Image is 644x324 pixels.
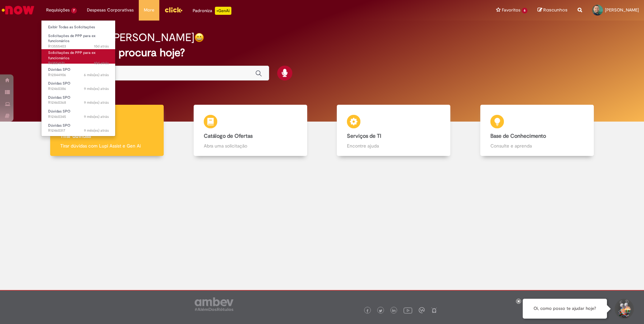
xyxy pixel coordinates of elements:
[58,32,194,43] h2: Boa tarde, [PERSON_NAME]
[84,72,109,77] span: 6 mês(es) atrás
[41,49,116,64] a: Aberto R13554171 : Solicitações de PPP para ex funcionários
[194,33,204,42] img: happy-face.png
[144,7,154,13] span: More
[605,7,639,13] span: [PERSON_NAME]
[41,80,116,92] a: Aberto R12460386 : Dúvidas SPO
[392,309,395,313] img: logo_footer_linkedin.png
[502,7,520,13] span: Favoritos
[431,307,437,313] img: logo_footer_naosei.png
[179,105,322,156] a: Catálogo de Ofertas Abra uma solicitação
[204,133,253,139] b: Catálogo de Ofertas
[48,72,109,78] span: R12844906
[1,3,35,17] img: ServiceNow
[404,306,412,315] img: logo_footer_youtube.png
[87,7,134,13] span: Despesas Corporativas
[48,100,109,105] span: R12460368
[48,81,70,86] span: Dúvidas SPO
[48,109,70,114] span: Dúvidas SPO
[35,105,179,156] a: Tirar dúvidas Tirar dúvidas com Lupi Assist e Gen Ai
[41,94,116,106] a: Aberto R12460368 : Dúvidas SPO
[522,8,527,13] span: 6
[366,309,369,313] img: logo_footer_facebook.png
[538,7,568,13] a: Rascunhos
[614,299,634,319] button: Iniciar Conversa de Suporte
[94,44,109,49] span: 10d atrás
[347,142,440,149] p: Encontre ajuda
[193,7,231,15] div: Padroniza
[465,105,609,156] a: Base de Conhecimento Consulte e aprenda
[84,128,109,133] time: 30/12/2024 15:10:35
[84,72,109,77] time: 24/03/2025 14:51:33
[94,61,109,66] span: 10d atrás
[84,114,109,119] span: 9 mês(es) atrás
[48,86,109,92] span: R12460386
[46,7,70,13] span: Requisições
[48,114,109,120] span: R12460345
[48,61,109,66] span: R13554171
[41,66,116,78] a: Aberto R12844906 : Dúvidas SPO
[195,297,233,311] img: logo_footer_ambev_rotulo_gray.png
[71,8,77,13] span: 7
[84,86,109,91] span: 9 mês(es) atrás
[94,44,109,49] time: 22/09/2025 14:08:17
[41,32,116,47] a: Aberto R13555403 : Solicitações de PPP para ex funcionários
[60,142,154,149] p: Tirar dúvidas com Lupi Assist e Gen Ai
[41,122,116,134] a: Aberto R12460317 : Dúvidas SPO
[48,50,96,61] span: Solicitações de PPP para ex funcionários
[84,100,109,105] span: 9 mês(es) atrás
[523,299,607,319] div: Oi, como posso te ajudar hoje?
[84,114,109,119] time: 30/12/2024 15:14:43
[48,95,70,100] span: Dúvidas SPO
[48,123,70,128] span: Dúvidas SPO
[543,7,568,13] span: Rascunhos
[41,24,116,31] a: Exibir Todas as Solicitações
[58,47,586,59] h2: O que você procura hoje?
[164,5,183,15] img: click_logo_yellow_360x200.png
[48,44,109,49] span: R13555403
[84,86,109,91] time: 30/12/2024 15:19:48
[41,20,116,136] ul: Requisições
[48,33,96,44] span: Solicitações de PPP para ex funcionários
[48,128,109,133] span: R12460317
[490,133,546,139] b: Base de Conhecimento
[84,100,109,105] time: 30/12/2024 15:17:55
[204,142,297,149] p: Abra uma solicitação
[379,309,382,313] img: logo_footer_twitter.png
[347,133,381,139] b: Serviços de TI
[41,108,116,120] a: Aberto R12460345 : Dúvidas SPO
[490,142,584,149] p: Consulte e aprenda
[419,307,425,313] img: logo_footer_workplace.png
[215,7,231,15] p: +GenAi
[94,61,109,66] time: 22/09/2025 10:23:16
[84,128,109,133] span: 9 mês(es) atrás
[322,105,465,156] a: Serviços de TI Encontre ajuda
[48,67,70,72] span: Dúvidas SPO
